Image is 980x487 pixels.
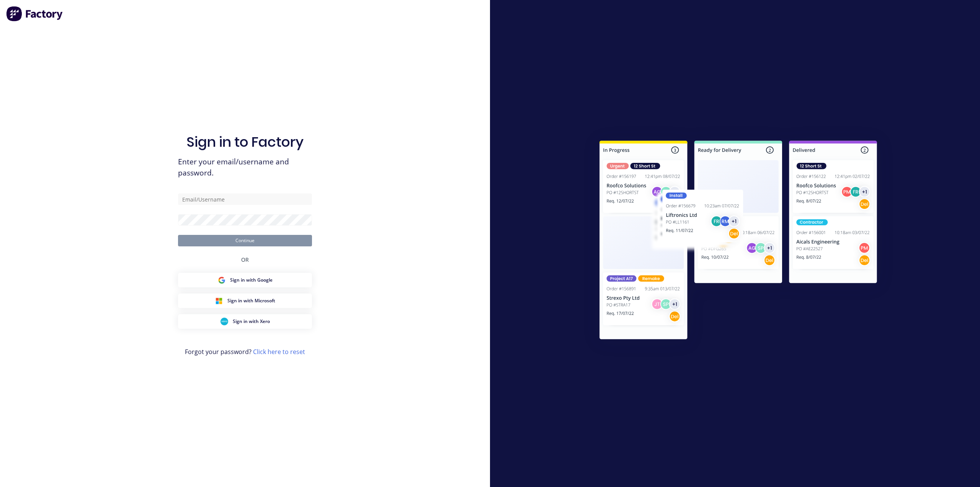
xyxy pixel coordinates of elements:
[178,273,312,287] button: Google Sign inSign in with Google
[185,347,305,356] span: Forgot your password?
[583,125,894,357] img: Sign in
[233,318,270,325] span: Sign in with Xero
[218,276,225,284] img: Google Sign in
[241,246,249,273] div: OR
[178,294,312,308] button: Microsoft Sign inSign in with Microsoft
[178,314,312,329] button: Xero Sign inSign in with Xero
[178,156,312,179] span: Enter your email/username and password.
[220,318,228,325] img: Xero Sign in
[227,297,275,304] span: Sign in with Microsoft
[186,134,304,150] h1: Sign in to Factory
[178,193,312,205] input: Email/Username
[230,277,273,284] span: Sign in with Google
[253,348,305,356] a: Click here to reset
[178,235,312,246] button: Continue
[215,297,223,305] img: Microsoft Sign in
[6,6,64,21] img: Factory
